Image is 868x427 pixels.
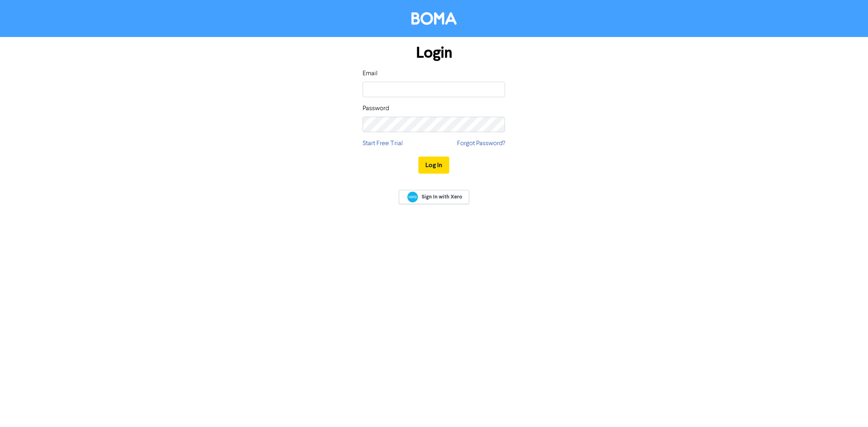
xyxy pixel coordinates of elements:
img: BOMA Logo [411,12,457,25]
img: Xero logo [407,192,418,203]
span: Sign In with Xero [422,193,462,200]
button: Log In [418,157,449,174]
a: Sign In with Xero [399,190,469,204]
label: Email [363,69,378,78]
a: Start Free Trial [363,139,403,148]
h1: Login [363,44,505,62]
a: Forgot Password? [457,139,505,148]
label: Password [363,104,389,113]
